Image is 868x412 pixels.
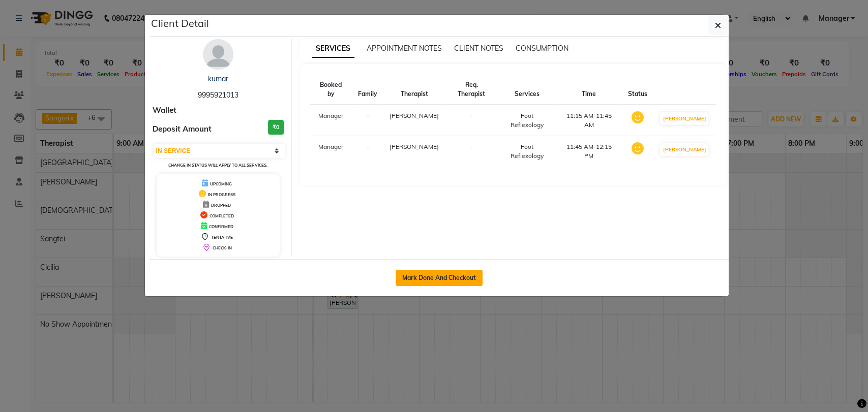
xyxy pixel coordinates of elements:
[454,44,503,53] span: CLIENT NOTES
[268,120,284,135] h3: ₹0
[211,203,231,208] span: DROPPED
[352,136,383,167] td: -
[209,224,233,229] span: CONFIRMED
[213,245,232,250] span: CHECK-IN
[198,90,238,100] span: 9995921013
[504,142,550,161] div: Foot Reflexology
[556,74,622,105] th: Time
[445,105,498,136] td: -
[203,39,233,70] img: avatar
[660,143,708,156] button: [PERSON_NAME]
[621,74,653,105] th: Status
[310,136,352,167] td: Manager
[352,105,383,136] td: -
[209,213,234,218] span: COMPLETED
[367,44,442,53] span: APPOINTMENT NOTES
[153,123,212,135] span: Deposit Amount
[153,105,176,116] span: Wallet
[445,136,498,167] td: -
[396,270,483,286] button: Mark Done And Checkout
[211,235,233,240] span: TENTATIVE
[390,143,439,150] span: [PERSON_NAME]
[208,192,235,197] span: IN PROGRESS
[310,74,352,105] th: Booked by
[660,112,708,125] button: [PERSON_NAME]
[516,44,568,53] span: CONSUMPTION
[390,112,439,119] span: [PERSON_NAME]
[556,136,622,167] td: 11:45 AM-12:15 PM
[445,74,498,105] th: Req. Therapist
[312,40,354,58] span: SERVICES
[504,111,550,130] div: Foot Reflexology
[352,74,383,105] th: Family
[383,74,445,105] th: Therapist
[168,163,267,168] small: Change in status will apply to all services.
[310,105,352,136] td: Manager
[151,16,209,31] h5: Client Detail
[208,74,228,83] a: kumar
[498,74,556,105] th: Services
[556,105,622,136] td: 11:15 AM-11:45 AM
[210,181,232,186] span: UPCOMING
